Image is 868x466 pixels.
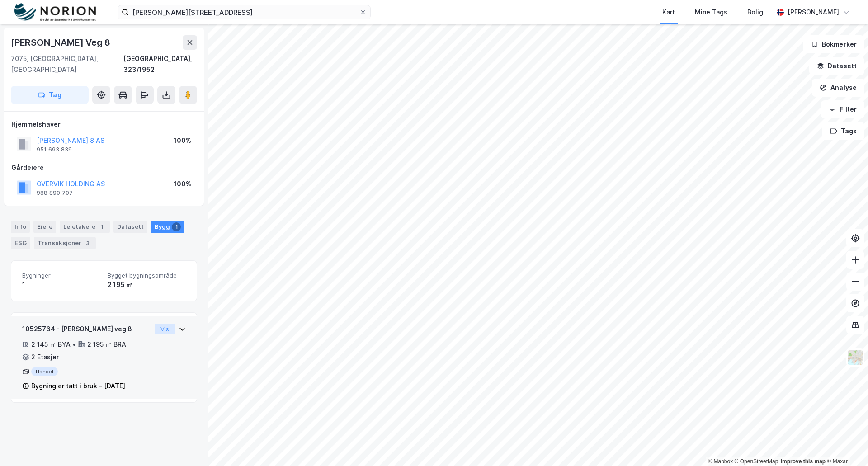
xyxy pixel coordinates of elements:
[809,57,864,75] button: Datasett
[31,339,71,350] div: 2 145 ㎡ BYA
[821,100,864,118] button: Filter
[129,5,359,19] input: Søk på adresse, matrikkel, gårdeiere, leietakere eller personer
[695,7,727,18] div: Mine Tags
[747,7,763,18] div: Bolig
[11,86,89,104] button: Tag
[174,135,191,146] div: 100%
[662,7,675,18] div: Kart
[11,53,123,75] div: 7075, [GEOGRAPHIC_DATA], [GEOGRAPHIC_DATA]
[803,35,864,53] button: Bokmerker
[31,381,125,391] div: Bygning er tatt i bruk - [DATE]
[22,279,100,290] div: 1
[33,221,56,233] div: Eiere
[22,324,151,334] div: 10525764 - [PERSON_NAME] veg 8
[60,221,110,233] div: Leietakere
[31,352,59,362] div: 2 Etasjer
[823,423,868,466] iframe: Chat Widget
[822,122,864,140] button: Tags
[847,349,864,366] img: Z
[11,119,197,130] div: Hjemmelshaver
[113,221,147,233] div: Datasett
[11,237,30,249] div: ESG
[108,272,186,279] span: Bygget bygningsområde
[788,7,839,18] div: [PERSON_NAME]
[72,341,76,348] div: •
[123,53,197,75] div: [GEOGRAPHIC_DATA], 323/1952
[22,272,100,279] span: Bygninger
[708,458,733,465] a: Mapbox
[11,35,112,50] div: [PERSON_NAME] Veg 8
[11,221,30,233] div: Info
[155,324,175,334] button: Vis
[108,279,186,290] div: 2 195 ㎡
[11,162,197,173] div: Gårdeiere
[87,339,126,350] div: 2 195 ㎡ BRA
[97,222,106,231] div: 1
[34,237,96,249] div: Transaksjoner
[781,458,826,465] a: Improve this map
[172,222,181,231] div: 1
[37,189,73,197] div: 988 890 707
[174,179,191,189] div: 100%
[151,221,184,233] div: Bygg
[83,239,92,248] div: 3
[812,79,864,97] button: Analyse
[37,146,72,153] div: 951 693 839
[735,458,778,465] a: OpenStreetMap
[14,3,96,22] img: norion-logo.80e7a08dc31c2e691866.png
